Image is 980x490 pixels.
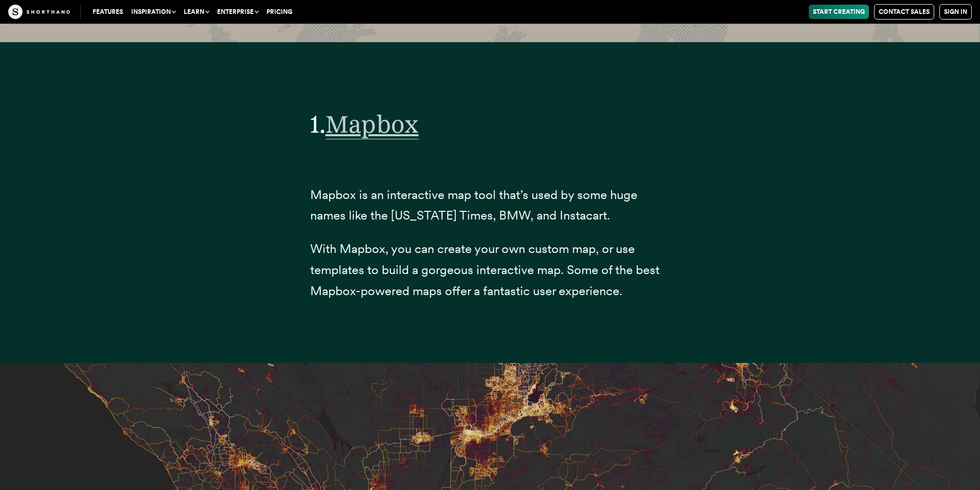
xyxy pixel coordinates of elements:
a: Pricing [262,5,296,19]
a: Mapbox [326,109,419,139]
a: Sign in [939,4,972,20]
span: Mapbox is an interactive map tool that’s used by some huge names like the [US_STATE] Times, BMW, ... [310,187,637,223]
a: Contact Sales [874,4,934,20]
span: With Mapbox, you can create your own custom map, or use templates to build a gorgeous interactive... [310,241,660,298]
button: Enterprise [213,5,262,19]
a: Features [88,5,127,19]
span: 1. [310,109,326,139]
button: Learn [180,5,213,19]
a: Start Creating [809,5,869,19]
img: The Craft [8,5,70,19]
span: Mapbox [326,109,419,139]
button: Inspiration [127,5,180,19]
